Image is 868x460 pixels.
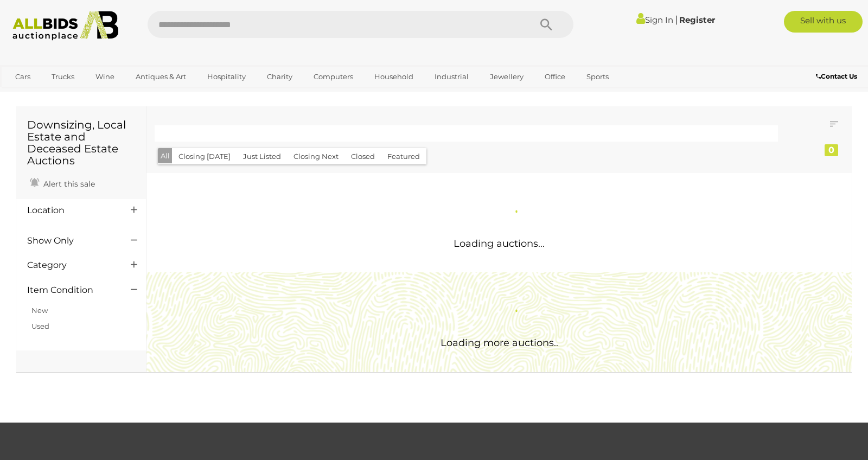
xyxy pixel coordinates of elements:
[8,86,99,104] a: [GEOGRAPHIC_DATA]
[825,144,838,156] div: 0
[427,68,476,86] a: Industrial
[31,306,48,315] a: New
[27,175,98,191] a: Alert this sale
[237,148,288,165] button: Just Listed
[307,68,360,86] a: Computers
[8,68,37,86] a: Cars
[129,68,193,86] a: Antiques & Art
[287,148,345,165] button: Closing Next
[679,15,715,25] a: Register
[441,337,558,349] span: Loading more auctions..
[344,148,381,165] button: Closed
[27,260,114,270] h4: Category
[816,71,860,82] a: Contact Us
[519,11,573,38] button: Search
[483,68,531,86] a: Jewellery
[381,148,426,165] button: Featured
[31,322,49,330] a: Used
[44,68,81,86] a: Trucks
[27,206,114,215] h4: Location
[636,15,673,25] a: Sign In
[27,119,135,167] h1: Downsizing, Local Estate and Deceased Estate Auctions
[367,68,420,86] a: Household
[88,68,122,86] a: Wine
[158,148,173,164] button: All
[41,179,95,189] span: Alert this sale
[784,11,863,33] a: Sell with us
[172,148,237,165] button: Closing [DATE]
[7,11,124,41] img: Allbids.com.au
[454,238,545,250] span: Loading auctions...
[260,68,299,86] a: Charity
[27,236,114,246] h4: Show Only
[27,285,114,295] h4: Item Condition
[200,68,253,86] a: Hospitality
[579,68,616,86] a: Sports
[675,14,678,25] span: |
[816,72,857,80] b: Contact Us
[538,68,572,86] a: Office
